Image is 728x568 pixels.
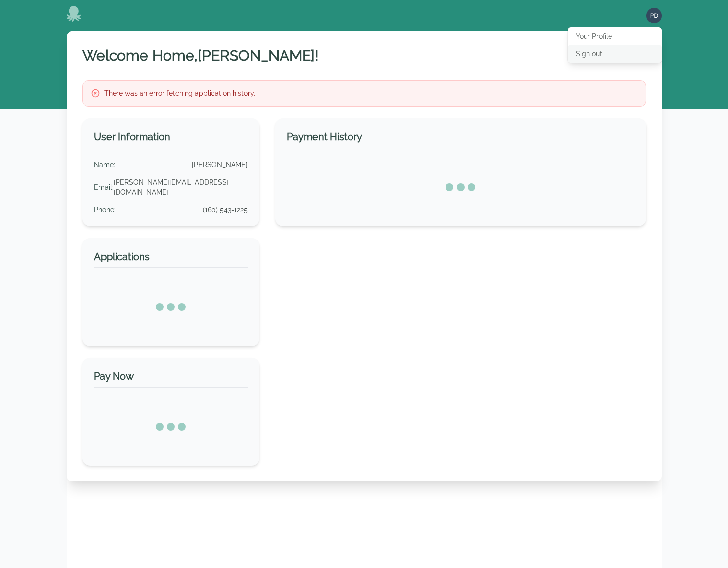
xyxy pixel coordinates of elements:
button: Your Profile [568,27,662,45]
h3: Payment History [287,130,634,148]
h3: There was an error fetching application history. [104,88,255,98]
button: Sign out [568,45,662,63]
h3: Applications [94,250,248,268]
div: Name : [94,160,115,170]
h1: Welcome Home, [PERSON_NAME] ! [82,47,646,65]
h3: User Information [94,130,248,148]
h3: Pay Now [94,370,248,388]
div: Email : [94,182,114,192]
div: Phone : [94,205,116,215]
div: [PERSON_NAME][EMAIL_ADDRESS][DOMAIN_NAME] [114,177,248,197]
div: [PERSON_NAME] [192,160,248,170]
div: (160) 543-1225 [203,205,248,215]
